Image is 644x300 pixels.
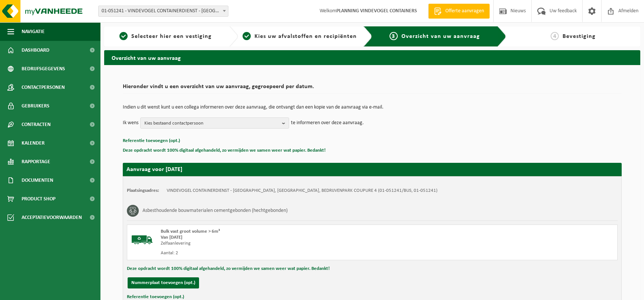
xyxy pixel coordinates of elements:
p: Indien u dit wenst kunt u een collega informeren over deze aanvraag, die ontvangt dan een kopie v... [123,105,622,110]
span: Product Shop [22,190,55,208]
span: Contracten [22,115,51,134]
span: 01-051241 - VINDEVOGEL CONTAINERDIENST - OUDENAARDE - OUDENAARDE [98,6,228,17]
span: 3 [390,32,398,40]
span: Selecteer hier een vestiging [131,33,212,39]
a: 1Selecteer hier een vestiging [108,32,223,41]
h2: Overzicht van uw aanvraag [104,50,640,65]
span: 01-051241 - VINDEVOGEL CONTAINERDIENST - OUDENAARDE - OUDENAARDE [99,6,228,16]
button: Referentie toevoegen (opt.) [123,136,180,146]
h3: Asbesthoudende bouwmaterialen cementgebonden (hechtgebonden) [142,205,288,217]
span: Contactpersonen [22,78,65,97]
strong: Plaatsingsadres: [127,188,159,193]
button: Nummerplaat toevoegen (opt.) [128,277,199,288]
button: Deze opdracht wordt 100% digitaal afgehandeld, zo vermijden we samen weer wat papier. Bedankt! [123,146,326,155]
span: Kalender [22,134,45,152]
div: Zelfaanlevering [161,241,402,246]
span: Bedrijfsgegevens [22,59,65,78]
span: Gebruikers [22,97,49,115]
span: Rapportage [22,152,50,171]
span: 4 [551,32,559,40]
span: Offerte aanvragen [443,7,486,15]
strong: PLANNING VINDEVOGEL CONTAINERS [336,8,417,14]
span: Overzicht van uw aanvraag [401,33,480,39]
span: Kies uw afvalstoffen en recipiënten [254,33,357,39]
span: Navigatie [22,22,45,41]
h2: Hieronder vindt u een overzicht van uw aanvraag, gegroepeerd per datum. [123,84,622,94]
a: 2Kies uw afvalstoffen en recipiënten [242,32,357,41]
p: te informeren over deze aanvraag. [291,117,364,129]
strong: Aanvraag voor [DATE] [126,167,182,172]
span: 1 [119,32,128,40]
td: VINDEVOGEL CONTAINERDIENST - [GEOGRAPHIC_DATA], [GEOGRAPHIC_DATA], BEDRIJVENPARK COUPURE 4 (01-05... [167,188,438,194]
span: 2 [243,32,251,40]
p: Ik wens [123,117,138,129]
span: Bulk vast groot volume > 6m³ [161,229,220,234]
span: Documenten [22,171,53,190]
span: Acceptatievoorwaarden [22,208,82,227]
strong: Van [DATE] [161,235,182,240]
a: Offerte aanvragen [428,4,490,19]
img: BL-SO-LV.png [131,229,153,251]
span: Bevestiging [563,33,596,39]
span: Dashboard [22,41,49,59]
span: Kies bestaand contactpersoon [144,118,279,129]
button: Kies bestaand contactpersoon [140,117,289,129]
div: Aantal: 2 [161,250,402,256]
button: Deze opdracht wordt 100% digitaal afgehandeld, zo vermijden we samen weer wat papier. Bedankt! [127,264,330,274]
